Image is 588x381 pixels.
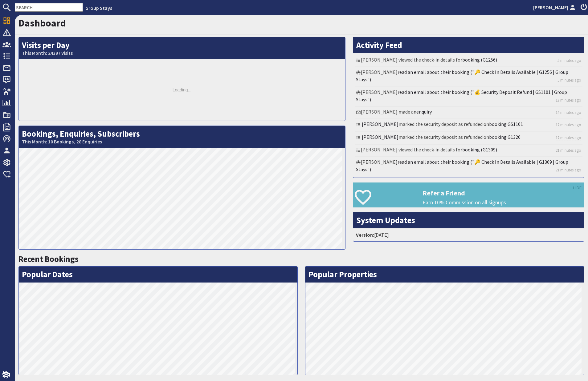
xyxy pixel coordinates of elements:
[18,17,66,29] a: Dashboard
[22,139,342,145] small: This Month: 10 Bookings, 28 Enquiries
[355,119,582,132] li: marked the security deposit as refunded on
[423,199,584,207] p: Earn 10% Commission on all signups
[556,167,581,173] a: 21 minutes ago
[556,147,581,153] a: 21 minutes ago
[356,232,374,238] strong: Version:
[362,134,398,140] a: [PERSON_NAME]
[557,77,581,83] a: 5 minutes ago
[462,146,497,153] a: booking (G1309)
[355,55,582,67] li: [PERSON_NAME] viewed the check-in details for
[556,97,581,103] a: 13 minutes ago
[2,371,10,379] img: staytech_i_w-64f4e8e9ee0a9c174fd5317b4b171b261742d2d393467e5bdba4413f4f884c10.svg
[355,67,582,87] li: [PERSON_NAME]
[355,132,582,145] li: marked the security deposit as refunded on
[18,254,79,264] a: Recent Bookings
[19,59,345,121] div: Loading...
[356,40,402,50] a: Activity Feed
[573,185,582,191] a: HIDE
[19,37,345,59] h2: Visits per Day
[355,230,582,240] li: [DATE]
[355,107,582,119] li: [PERSON_NAME] made an
[533,4,577,11] a: [PERSON_NAME]
[85,5,112,11] a: Group Stays
[416,109,432,115] a: enquiry
[489,121,523,127] a: booking GS1101
[15,3,83,12] input: SEARCH
[356,89,567,102] a: read an email about their booking ("💰 Security Deposit Refund | GS1101 | Group Stays")
[556,122,581,128] a: 17 minutes ago
[556,135,581,141] a: 17 minutes ago
[355,157,582,176] li: [PERSON_NAME]
[353,182,584,207] a: Refer a Friend Earn 10% Commission on all signups
[557,58,581,63] a: 5 minutes ago
[22,50,342,56] small: This Month: 24397 Visits
[423,189,584,197] h3: Refer a Friend
[305,267,584,283] h2: Popular Properties
[362,121,398,127] a: [PERSON_NAME]
[19,267,297,283] h2: Popular Dates
[355,145,582,157] li: [PERSON_NAME] viewed the check-in details for
[355,87,582,107] li: [PERSON_NAME]
[19,126,345,148] h2: Bookings, Enquiries, Subscribers
[462,57,497,63] a: booking (G1256)
[489,134,521,140] a: booking G1320
[556,110,581,115] a: 14 minutes ago
[356,215,415,225] a: System Updates
[356,159,568,172] a: read an email about their booking ("🔑 Check In Details Available | G1309 | Group Stays")
[356,69,568,82] a: read an email about their booking ("🔑 Check In Details Available | G1256 | Group Stays")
